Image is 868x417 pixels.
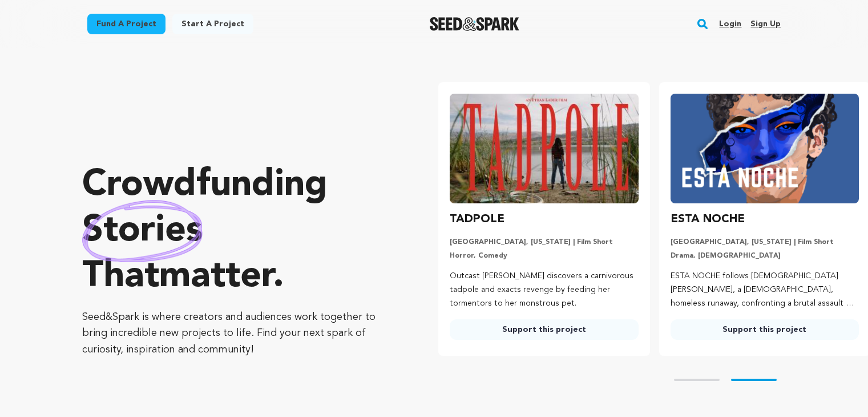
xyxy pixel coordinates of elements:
a: Start a project [172,14,253,34]
h3: ESTA NOCHE [671,210,745,228]
a: Support this project [671,319,859,340]
p: Drama, [DEMOGRAPHIC_DATA] [671,251,859,260]
p: Horror, Comedy [450,251,638,260]
img: hand sketched image [82,200,203,262]
a: Fund a project [87,14,165,34]
p: Crowdfunding that . [82,163,393,300]
p: Seed&Spark is where creators and audiences work together to bring incredible new projects to life... [82,309,393,358]
p: [GEOGRAPHIC_DATA], [US_STATE] | Film Short [671,238,859,247]
p: [GEOGRAPHIC_DATA], [US_STATE] | Film Short [450,238,638,247]
p: ESTA NOCHE follows [DEMOGRAPHIC_DATA] [PERSON_NAME], a [DEMOGRAPHIC_DATA], homeless runaway, conf... [671,270,859,310]
a: Support this project [450,319,638,340]
img: Seed&Spark Logo Dark Mode [430,17,519,31]
p: Outcast [PERSON_NAME] discovers a carnivorous tadpole and exacts revenge by feeding her tormentor... [450,270,638,310]
h3: TADPOLE [450,210,504,228]
img: TADPOLE image [450,94,638,203]
img: ESTA NOCHE image [671,94,859,203]
a: Sign up [750,15,781,33]
a: Seed&Spark Homepage [430,17,519,31]
span: matter [159,259,273,295]
a: Login [719,15,741,33]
